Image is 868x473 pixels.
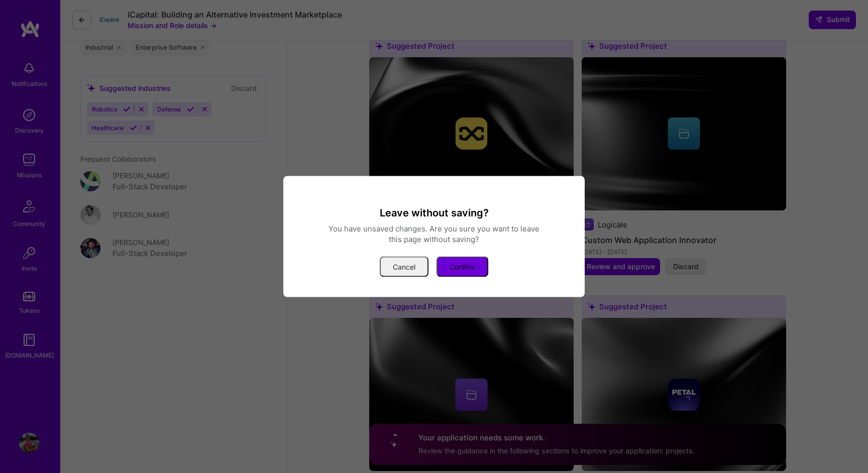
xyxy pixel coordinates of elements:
[437,257,488,277] button: Confirm
[283,176,585,297] div: modal
[295,234,573,245] div: this page without saving?
[380,257,428,277] button: Cancel
[295,206,573,219] h3: Leave without saving?
[295,223,573,234] div: You have unsaved changes. Are you sure you want to leave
